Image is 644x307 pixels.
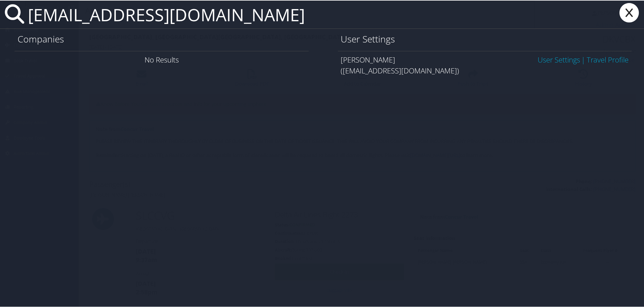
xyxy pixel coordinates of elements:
[18,32,306,45] h1: Companies
[341,54,395,64] span: [PERSON_NAME]
[341,65,629,76] div: ([EMAIL_ADDRESS][DOMAIN_NAME])
[15,50,309,68] div: No Results
[341,32,629,45] h1: User Settings
[580,54,587,64] span: |
[587,54,629,64] a: View OBT Profile
[538,54,580,64] a: User Settings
